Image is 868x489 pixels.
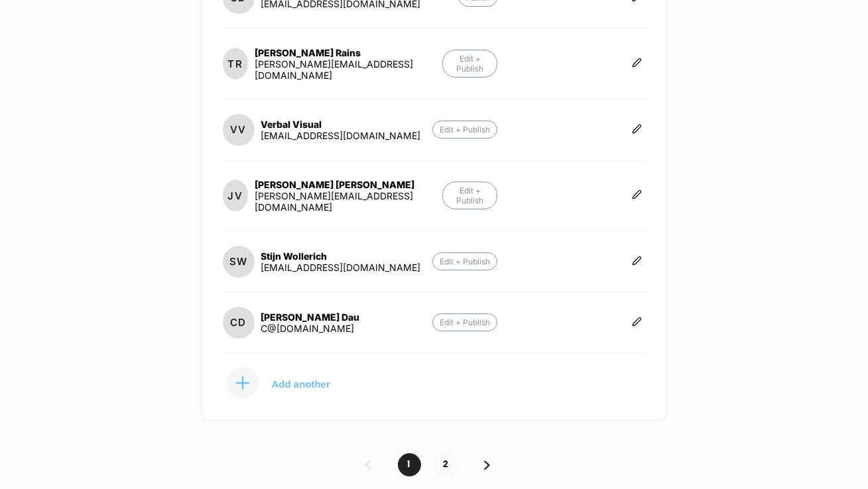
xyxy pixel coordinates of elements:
p: SW [229,255,247,268]
p: Edit + Publish [432,252,497,270]
p: Edit + Publish [442,182,497,209]
span: 2 [434,453,458,476]
div: [PERSON_NAME][EMAIL_ADDRESS][DOMAIN_NAME] [255,190,443,213]
div: Stijn Wollerich [261,250,421,262]
p: Add another [272,380,330,387]
div: Verbal Visual [261,119,421,130]
div: [EMAIL_ADDRESS][DOMAIN_NAME] [261,262,421,273]
div: [EMAIL_ADDRESS][DOMAIN_NAME] [261,130,421,141]
div: [PERSON_NAME] Dau [261,311,360,323]
div: [PERSON_NAME] Rains [255,47,443,58]
button: Add another [223,366,355,400]
img: pagination forward [484,461,490,470]
div: C@[DOMAIN_NAME] [261,323,360,334]
p: Edit + Publish [432,313,497,331]
p: TR [227,58,242,70]
p: JV [227,190,242,202]
p: VV [230,123,246,136]
p: Edit + Publish [442,50,497,78]
span: 1 [398,453,421,476]
p: CD [230,316,246,329]
div: [PERSON_NAME] [PERSON_NAME] [255,179,443,190]
p: Edit + Publish [432,121,497,138]
div: [PERSON_NAME][EMAIL_ADDRESS][DOMAIN_NAME] [255,58,443,81]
